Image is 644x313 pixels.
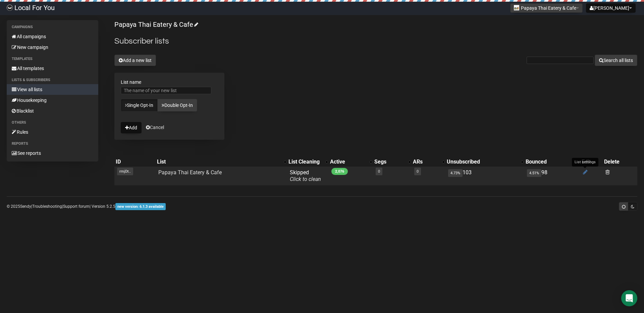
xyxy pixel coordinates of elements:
[63,204,90,209] a: Support forum
[448,169,463,177] span: 4.73%
[417,169,419,174] a: 0
[114,55,156,66] button: Add a new list
[288,159,322,165] div: List Cleaning
[7,140,98,148] li: Reports
[621,290,637,306] div: Open Intercom Messenger
[510,3,583,13] button: Papaya Thai Eatery & Cafe
[7,31,98,42] a: All campaigns
[290,176,321,182] a: Click to clean
[572,158,598,167] div: List settings
[7,23,98,31] li: Campaigns
[445,157,524,167] th: Unsubscribed: No sort applied, activate to apply an ascending sort
[586,3,636,13] button: [PERSON_NAME]
[447,159,518,165] div: Unsubscribed
[114,35,637,47] h2: Subscriber lists
[115,204,166,209] a: new version: 6.1.3 available
[7,119,98,127] li: Others
[595,55,637,66] button: Search all lists
[121,79,218,85] label: List name
[32,204,62,209] a: Troubleshooting
[7,5,13,11] img: d61d2441668da63f2d83084b75c85b29
[116,159,154,165] div: ID
[121,99,158,112] a: Single Opt-In
[374,159,405,165] div: Segs
[7,55,98,63] li: Templates
[7,63,98,74] a: All templates
[7,127,98,137] a: Rules
[7,84,98,95] a: View all lists
[378,169,380,174] a: 0
[514,5,519,10] img: 829.png
[331,168,348,175] span: 2,076
[157,159,280,165] div: List
[413,159,439,165] div: ARs
[329,157,373,167] th: Active: No sort applied, activate to apply an ascending sort
[412,157,445,167] th: ARs: No sort applied, activate to apply an ascending sort
[604,159,636,165] div: Delete
[117,168,133,175] span: rmjDt..
[158,169,222,176] a: Papaya Thai Eatery & Cafe
[114,157,155,167] th: ID: No sort applied, sorting is disabled
[290,169,321,182] span: Skipped
[121,87,211,94] input: The name of your new list
[524,167,580,185] td: 98
[115,203,166,210] span: new version: 6.1.3 available
[7,203,166,210] p: © 2025 | | | Version 5.2.5
[526,159,573,165] div: Bounced
[603,157,637,167] th: Delete: No sort applied, sorting is disabled
[330,159,366,165] div: Active
[527,169,541,177] span: 4.51%
[445,167,524,185] td: 103
[146,125,164,130] a: Cancel
[156,157,287,167] th: List: No sort applied, activate to apply an ascending sort
[524,157,580,167] th: Bounced: No sort applied, activate to apply an ascending sort
[7,106,98,116] a: Blacklist
[7,148,98,159] a: See reports
[373,157,412,167] th: Segs: No sort applied, activate to apply an ascending sort
[114,20,197,28] a: Papaya Thai Eatery & Cafe
[20,204,31,209] a: Sendy
[7,95,98,106] a: Housekeeping
[287,157,329,167] th: List Cleaning: No sort applied, activate to apply an ascending sort
[157,99,197,112] a: Double Opt-In
[121,122,142,133] button: Add
[7,76,98,84] li: Lists & subscribers
[7,42,98,53] a: New campaign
